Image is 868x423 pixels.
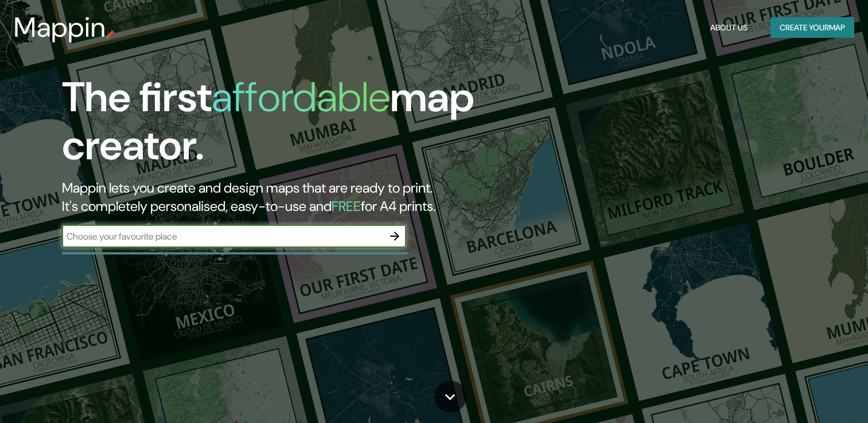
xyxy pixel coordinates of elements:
h1: The first map creator. [62,73,496,179]
h5: FREE [332,197,361,215]
img: mappin-pin [106,30,115,39]
button: Create yourmap [770,17,854,38]
h3: Mappin [14,11,106,44]
h2: Mappin lets you create and design maps that are ready to print. It's completely personalised, eas... [62,179,496,216]
button: About Us [706,17,752,38]
h1: affordable [212,70,390,124]
input: Choose your favourite place [62,230,383,243]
